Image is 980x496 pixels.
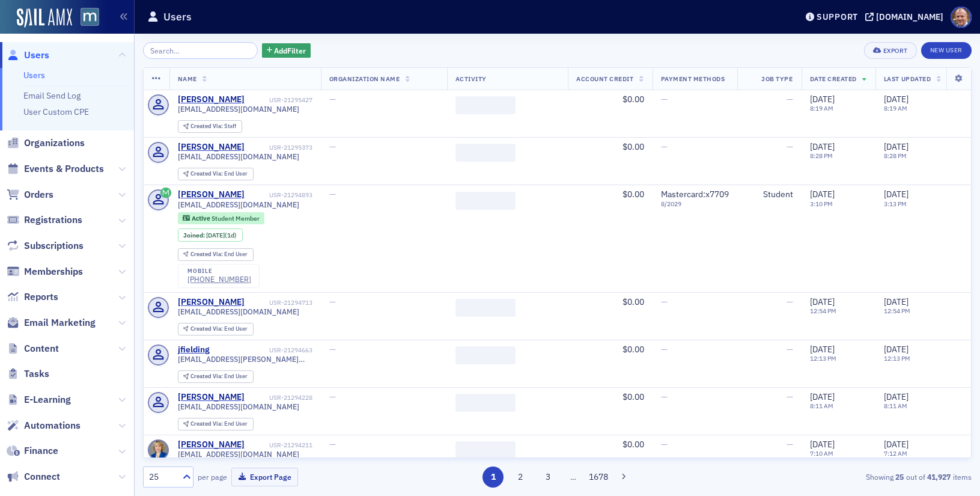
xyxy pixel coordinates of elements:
[661,94,668,105] span: —
[622,344,644,355] span: $0.00
[455,96,516,114] span: ‌
[864,42,916,59] button: Export
[178,189,245,200] a: [PERSON_NAME]
[178,323,254,335] div: Created Via: End User
[24,49,49,62] span: Users
[24,470,60,483] span: Connect
[206,231,237,239] div: (1d)
[178,212,265,224] div: Active: Active: Student Member
[178,355,312,364] span: [EMAIL_ADDRESS][PERSON_NAME][DOMAIN_NAME]
[537,467,558,488] button: 3
[178,344,210,355] a: jfielding
[951,7,972,28] span: Profile
[178,94,245,105] a: [PERSON_NAME]
[884,75,931,83] span: Last Updated
[810,75,857,83] span: Date Created
[787,344,793,355] span: —
[810,344,835,355] span: [DATE]
[7,213,82,227] a: Registrations
[206,231,225,239] span: [DATE]
[7,290,58,304] a: Reports
[455,144,516,162] span: ‌
[883,47,908,54] div: Export
[884,104,907,112] time: 8:19 AM
[510,467,531,488] button: 2
[178,370,254,383] div: Created Via: End User
[810,391,835,402] span: [DATE]
[810,94,835,105] span: [DATE]
[622,94,644,105] span: $0.00
[787,439,793,450] span: —
[884,296,908,307] span: [DATE]
[329,141,336,152] span: —
[190,171,248,177] div: End User
[187,275,251,284] div: [PHONE_NUMBER]
[661,141,668,152] span: —
[24,136,85,150] span: Organizations
[817,11,858,22] div: Support
[190,372,224,380] span: Created Via :
[187,268,251,275] div: mobile
[661,200,729,208] span: 8 / 2029
[190,170,224,177] span: Created Via :
[190,326,248,332] div: End User
[884,391,908,402] span: [DATE]
[178,297,245,308] a: [PERSON_NAME]
[178,105,299,114] span: [EMAIL_ADDRESS][DOMAIN_NAME]
[7,470,60,483] a: Connect
[884,94,908,105] span: [DATE]
[24,419,81,432] span: Automations
[7,419,81,432] a: Automations
[178,75,197,83] span: Name
[246,144,312,152] div: USR-21295373
[178,418,254,430] div: Created Via: End User
[178,450,299,459] span: [EMAIL_ADDRESS][DOMAIN_NAME]
[262,43,311,58] button: AddFilter
[246,394,312,402] div: USR-21294228
[7,162,104,176] a: Events & Products
[329,391,336,402] span: —
[921,42,972,59] a: New User
[893,471,906,482] strong: 25
[81,8,99,26] img: SailAMX
[810,354,836,363] time: 12:13 PM
[7,367,49,381] a: Tasks
[24,393,71,406] span: E-Learning
[661,189,729,200] span: Mastercard : x7709
[246,191,312,199] div: USR-21294893
[7,136,85,150] a: Organizations
[787,94,793,105] span: —
[622,391,644,402] span: $0.00
[24,188,53,201] span: Orders
[7,49,49,62] a: Users
[455,299,516,317] span: ‌
[178,248,254,261] div: Created Via: End User
[810,189,835,200] span: [DATE]
[178,142,245,153] a: [PERSON_NAME]
[24,316,96,329] span: Email Marketing
[24,162,104,176] span: Events & Products
[17,8,72,28] a: SailAMX
[482,467,504,488] button: 1
[190,250,224,258] span: Created Via :
[622,296,644,307] span: $0.00
[178,439,245,450] a: [PERSON_NAME]
[183,215,259,222] a: Active Student Member
[884,307,910,315] time: 12:54 PM
[787,391,793,402] span: —
[810,296,835,307] span: [DATE]
[24,239,84,253] span: Subscriptions
[329,439,336,450] span: —
[212,346,312,354] div: USR-21294663
[24,367,49,381] span: Tasks
[178,392,245,403] div: [PERSON_NAME]
[178,168,254,180] div: Created Via: End User
[661,439,668,450] span: —
[23,70,45,81] a: Users
[329,94,336,105] span: —
[198,471,227,482] label: per page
